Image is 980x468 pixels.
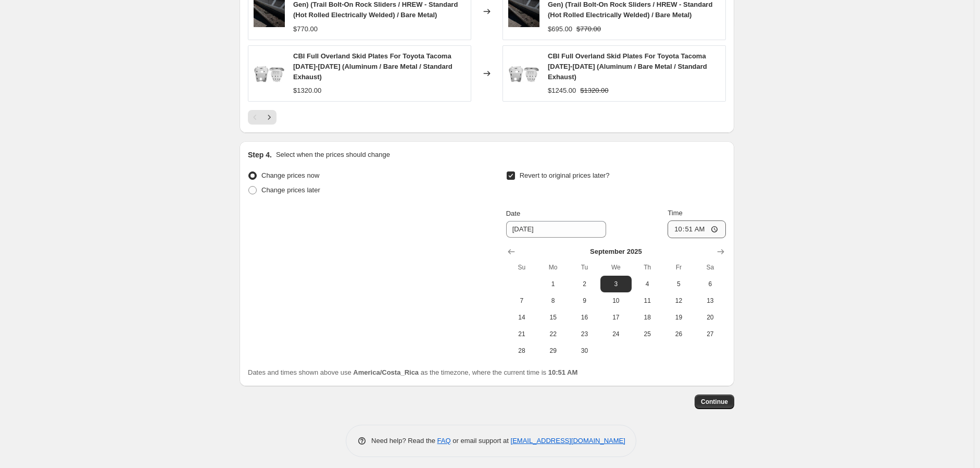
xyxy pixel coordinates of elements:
span: Mo [542,263,564,272]
button: Thursday September 25 2025 [632,326,663,342]
button: Tuesday September 30 2025 [569,342,600,359]
button: Monday September 29 2025 [537,342,569,359]
button: Sunday September 14 2025 [506,309,537,326]
span: Date [506,210,520,217]
span: 5 [667,280,690,288]
span: 20 [699,313,722,322]
span: 23 [573,330,596,338]
nav: Pagination [248,110,277,125]
th: Tuesday [569,259,600,276]
span: Dates and times shown above use as the timezone, where the current time is [248,368,577,376]
span: Continue [701,398,728,406]
div: $695.00 [548,24,572,34]
button: Wednesday September 10 2025 [600,292,632,309]
span: 11 [636,297,659,305]
span: 1 [542,280,564,288]
span: 19 [667,313,690,322]
button: Thursday September 18 2025 [632,309,663,326]
span: 17 [605,313,627,322]
span: 9 [573,297,596,305]
span: Need help? Read the [371,437,437,445]
span: 22 [542,330,564,338]
b: 10:51 AM [548,368,578,376]
button: Saturday September 6 2025 [695,276,726,292]
span: 30 [573,347,596,355]
span: Tu [573,263,596,272]
span: or email support at [451,437,511,445]
span: 12 [667,297,690,305]
strike: $770.00 [576,24,601,34]
input: 12:00 [668,220,726,238]
button: Thursday September 11 2025 [632,292,663,309]
button: Saturday September 13 2025 [695,292,726,309]
span: Th [636,263,659,272]
span: 8 [542,297,564,305]
button: Sunday September 21 2025 [506,326,537,342]
span: 4 [636,280,659,288]
span: 18 [636,313,659,322]
button: Monday September 1 2025 [537,276,569,292]
th: Saturday [695,259,726,276]
button: Monday September 22 2025 [537,326,569,342]
span: 26 [667,330,690,338]
span: 21 [510,330,533,338]
span: 28 [510,347,533,355]
th: Monday [537,259,569,276]
span: 25 [636,330,659,338]
p: Select when the prices should change [276,150,390,160]
span: 16 [573,313,596,322]
button: Saturday September 27 2025 [695,326,726,342]
span: Sa [699,263,722,272]
div: $770.00 [293,24,318,34]
span: 29 [542,347,564,355]
button: Monday September 8 2025 [537,292,569,309]
span: 15 [542,313,564,322]
span: Change prices later [261,186,320,194]
button: Wednesday September 3 2025 [600,276,632,292]
span: Time [668,209,682,217]
h2: Step 4. [248,150,272,160]
img: T3-OL-Skid-Full_80x.jpg [508,58,539,89]
span: CBI Full Overland Skid Plates For Toyota Tacoma [DATE]-[DATE] (Aluminum / Bare Metal / Standard E... [548,52,707,81]
button: Tuesday September 16 2025 [569,309,600,326]
button: Thursday September 4 2025 [632,276,663,292]
input: 8/28/2025 [506,221,606,238]
span: Revert to original prices later? [520,171,610,179]
button: Continue [695,395,734,409]
div: $1245.00 [548,85,576,96]
button: Show previous month, August 2025 [504,244,519,259]
span: 14 [510,313,533,322]
span: CBI Full Overland Skid Plates For Toyota Tacoma [DATE]-[DATE] (Aluminum / Bare Metal / Standard E... [293,52,453,81]
a: FAQ [437,437,451,445]
button: Next [262,110,277,125]
span: Fr [667,263,690,272]
span: We [605,263,627,272]
button: Tuesday September 2 2025 [569,276,600,292]
span: 13 [699,297,722,305]
span: 6 [699,280,722,288]
button: Show next month, October 2025 [713,244,728,259]
th: Sunday [506,259,537,276]
span: 27 [699,330,722,338]
th: Wednesday [600,259,632,276]
button: Friday September 26 2025 [663,326,694,342]
th: Friday [663,259,694,276]
button: Friday September 19 2025 [663,309,694,326]
button: Sunday September 28 2025 [506,342,537,359]
img: T3-OL-Skid-Full_80x.jpg [254,58,285,89]
button: Friday September 5 2025 [663,276,694,292]
button: Tuesday September 23 2025 [569,326,600,342]
span: 10 [605,297,627,305]
button: Sunday September 7 2025 [506,292,537,309]
button: Wednesday September 17 2025 [600,309,632,326]
button: Tuesday September 9 2025 [569,292,600,309]
b: America/Costa_Rica [353,368,419,376]
button: Friday September 12 2025 [663,292,694,309]
strike: $1320.00 [580,85,608,96]
div: $1320.00 [293,85,321,96]
span: 2 [573,280,596,288]
span: Su [510,263,533,272]
button: Wednesday September 24 2025 [600,326,632,342]
span: 7 [510,297,533,305]
th: Thursday [632,259,663,276]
